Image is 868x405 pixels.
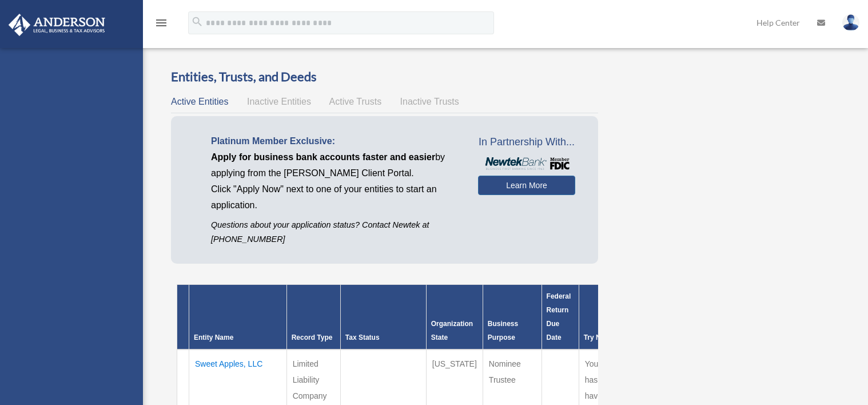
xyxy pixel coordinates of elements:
[842,14,859,31] img: User Pic
[211,133,461,149] p: Platinum Member Exclusive:
[584,331,698,344] div: Try Newtek Bank
[483,285,541,350] th: Business Purpose
[211,218,461,247] p: Questions about your application status? Contact Newtek at [PHONE_NUMBER]
[154,16,168,30] i: menu
[484,157,570,170] img: NewtekBankLogoSM.png
[400,97,459,106] span: Inactive Trusts
[541,285,579,350] th: Federal Return Due Date
[211,181,461,213] p: Click "Apply Now" next to one of your entities to start an application.
[247,97,311,106] span: Inactive Entities
[171,68,598,86] h3: Entities, Trusts, and Deeds
[5,14,109,36] img: Anderson Advisors Platinum Portal
[340,285,426,350] th: Tax Status
[171,97,228,106] span: Active Entities
[211,149,461,181] p: by applying from the [PERSON_NAME] Client Portal.
[154,20,168,30] a: menu
[189,285,287,350] th: Entity Name
[191,15,204,28] i: search
[426,285,483,350] th: Organization State
[211,152,435,162] span: Apply for business bank accounts faster and easier
[478,176,576,195] a: Learn More
[478,133,576,152] span: In Partnership With...
[329,97,382,106] span: Active Trusts
[286,285,340,350] th: Record Type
